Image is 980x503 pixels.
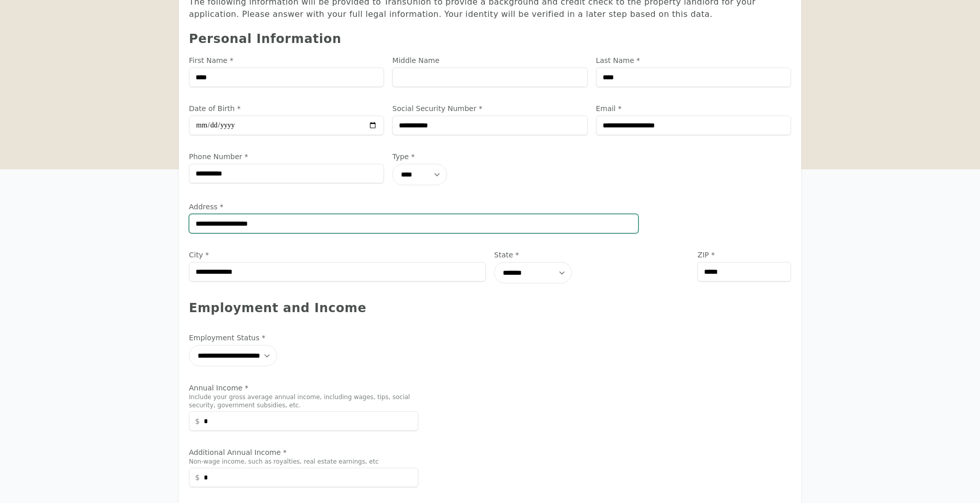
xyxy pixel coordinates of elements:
label: Address * [189,202,638,212]
div: Employment and Income [189,300,791,316]
label: Phone Number * [189,151,384,162]
label: Last Name * [596,55,791,65]
p: Non-wage income, such as royalties, real estate earnings, etc [189,457,418,466]
p: Include your gross average annual income, including wages, tips, social security, government subs... [189,393,418,409]
label: Additional Annual Income * [189,447,418,457]
label: State * [494,250,689,260]
span: Personal Information [189,32,342,46]
label: Date of Birth * [189,103,384,114]
label: City * [189,250,486,260]
label: Email * [596,103,791,114]
label: Type * [392,151,537,162]
label: First Name * [189,55,384,65]
label: Annual Income * [189,383,418,393]
label: ZIP * [697,250,791,260]
label: Middle Name [392,55,587,65]
label: Social Security Number * [392,103,587,114]
label: Employment Status * [189,333,418,343]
